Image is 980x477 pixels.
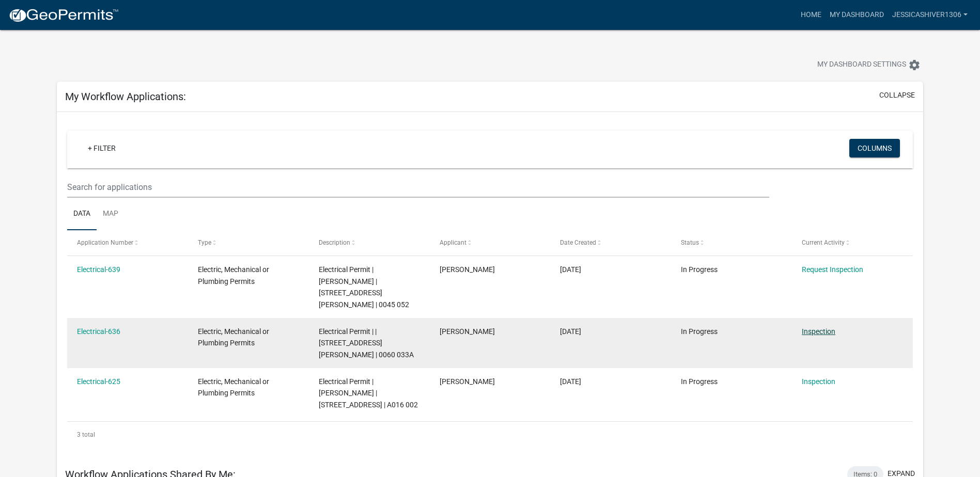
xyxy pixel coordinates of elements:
span: Date Created [560,239,596,246]
datatable-header-cell: Description [309,230,430,255]
div: collapse [57,112,923,458]
span: Electrical Permit | Jessica Shiver | 302 BEAR CREEK RD, Valdosta 31603 | A016 002 [319,377,418,409]
span: 10/01/2025 [560,327,581,336]
datatable-header-cell: Application Number [67,230,188,255]
span: My Dashboard Settings [817,59,906,71]
datatable-header-cell: Type [188,230,309,255]
span: Jessica Shiver [440,327,495,336]
datatable-header-cell: Current Activity [792,230,913,255]
a: Electrical-636 [77,327,120,336]
div: 3 total [67,422,913,448]
span: In Progress [681,265,718,274]
span: Electrical Permit | | 1865 FUTCH RD, Valdosta 31603 | 0060 033A [319,327,414,359]
a: My Dashboard [826,5,888,25]
a: Home [797,5,826,25]
span: 10/06/2025 [560,265,581,274]
a: Data [67,198,97,231]
span: Electric, Mechanical or Plumbing Permits [198,265,269,285]
a: Map [97,198,125,231]
a: Inspection [802,377,835,386]
a: Inspection [802,327,835,336]
i: settings [908,59,921,71]
span: Current Activity [802,239,845,246]
a: Request Inspection [802,265,863,274]
datatable-header-cell: Date Created [550,230,671,255]
a: Electrical-639 [77,265,120,274]
button: collapse [879,90,915,101]
a: Electrical-625 [77,377,120,386]
a: + Filter [80,139,124,157]
a: JessicaShiver1306 [888,5,972,25]
span: Electrical Permit | Jessica Shiver | 2985 WHIDDON ROWAN RD, Valdosta 31603 | 0045 052 [319,265,409,309]
span: Electric, Mechanical or Plumbing Permits [198,327,269,347]
datatable-header-cell: Applicant [429,230,550,255]
h5: My Workflow Applications: [65,90,186,103]
span: In Progress [681,327,718,336]
span: Electric, Mechanical or Plumbing Permits [198,377,269,397]
span: Jessica Shiver [440,265,495,274]
span: Description [319,239,350,246]
button: Columns [849,139,900,157]
span: Type [198,239,211,246]
input: Search for applications [67,177,769,198]
datatable-header-cell: Status [671,230,792,255]
span: Application Number [77,239,133,246]
span: Status [681,239,699,246]
span: 09/11/2025 [560,377,581,386]
span: Jessica Shiver [440,377,495,386]
span: Applicant [440,239,466,246]
span: In Progress [681,377,718,386]
button: My Dashboard Settingssettings [809,55,929,75]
